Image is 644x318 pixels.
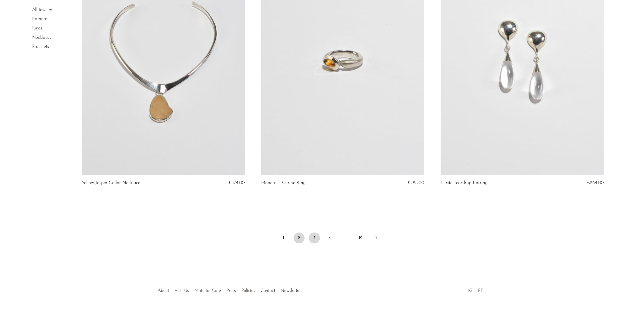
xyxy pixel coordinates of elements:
a: Bracelets [32,45,49,49]
a: IG [468,289,472,293]
a: 3 [309,232,320,243]
a: About [158,289,169,293]
a: Visit Us [175,289,189,293]
span: 2 [294,232,305,243]
a: Press [226,289,236,293]
a: Policies [241,289,255,293]
ul: Social Medias [465,284,486,295]
span: £374.00 [229,180,245,185]
a: Previous [263,232,274,245]
a: 4 [324,232,335,243]
a: Yellow Jasper Collar Necklace [82,180,140,185]
a: 1 [278,232,289,243]
ul: Quick links [155,284,303,295]
a: Necklaces [32,35,51,40]
a: 12 [355,232,366,243]
span: … [340,232,351,243]
a: Material Care [194,289,221,293]
span: £298.00 [408,180,424,185]
a: Lucite Teardrop Earrings [441,180,489,185]
a: Rings [32,26,42,31]
a: Next [371,232,382,245]
a: PT [478,289,483,293]
a: All Jewelry [32,8,52,12]
span: £264.00 [587,180,604,185]
a: Modernist Citrine Ring [261,180,306,185]
a: Earrings [32,17,48,21]
a: Contact [261,289,275,293]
